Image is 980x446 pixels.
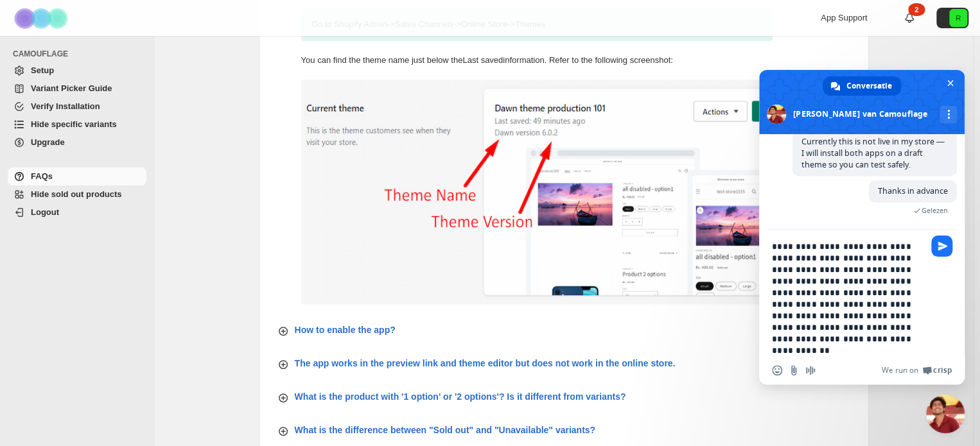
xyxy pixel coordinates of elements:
[301,54,773,67] p: You can find the theme name just below the Last saved information. Refer to the following screens...
[31,83,112,93] span: Variant Picker Guide
[8,98,146,116] a: Verify Installation
[922,206,948,215] span: Gelezen
[943,76,957,90] span: Chat sluiten
[8,116,146,133] a: Hide specific variants
[8,80,146,98] a: Variant Picker Guide
[8,62,146,80] a: Setup
[8,203,146,221] a: Logout
[8,133,146,151] a: Upgrade
[295,323,396,336] p: How to enable the app?
[295,424,595,436] p: What is the difference between "Sold out" and "Unavailable" variants?
[31,101,100,111] span: Verify Installation
[772,365,782,375] span: Emoji invoegen
[31,171,53,181] span: FAQs
[301,80,815,304] img: find-theme-name
[8,167,146,185] a: FAQs
[956,14,961,22] text: R
[926,395,965,433] div: Chat sluiten
[908,3,925,16] div: 2
[269,352,859,375] button: The app works in the preview link and theme editor but does not work in the online store.
[882,365,918,375] span: We run on
[805,365,816,375] span: Audiobericht opnemen
[295,390,626,403] p: What is the product with '1 option' or '2 options'? Is it different from variants?
[269,318,859,341] button: How to enable the app?
[31,207,59,217] span: Logout
[772,241,923,356] textarea: Typ een bericht...
[789,365,799,375] span: Stuur een bestand
[821,13,867,22] span: App Support
[931,236,952,257] span: Stuur
[846,76,892,96] span: Conversatie
[31,137,65,147] span: Upgrade
[269,418,859,442] button: What is the difference between "Sold out" and "Unavailable" variants?
[8,185,146,203] a: Hide sold out products
[31,119,117,129] span: Hide specific variants
[823,76,901,96] div: Conversatie
[933,365,952,375] span: Crisp
[31,189,122,199] span: Hide sold out products
[295,357,676,370] p: The app works in the preview link and theme editor but does not work in the online store.
[949,9,967,27] span: Avatar with initials R
[936,8,968,28] button: Avatar with initials R
[878,185,948,196] span: Thanks in advance
[269,385,859,408] button: What is the product with '1 option' or '2 options'? Is it different from variants?
[13,49,148,59] span: CAMOUFLAGE
[882,365,952,375] a: We run onCrisp
[31,65,54,75] span: Setup
[903,12,916,24] a: 2
[940,106,957,123] div: Meer kanalen
[10,1,74,36] img: Camouflage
